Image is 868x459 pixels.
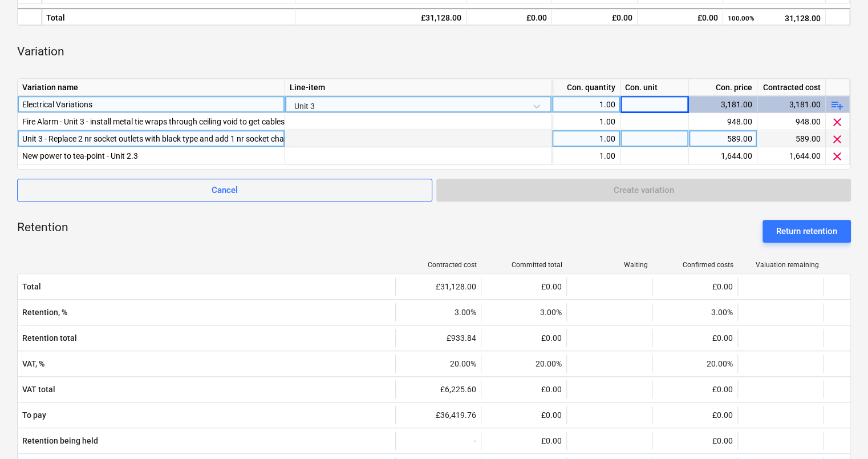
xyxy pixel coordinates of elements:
[486,261,562,269] div: Committed total
[42,8,295,25] div: Total
[557,130,615,147] div: 1.00
[557,96,615,113] div: 1.00
[811,404,868,459] iframe: Chat Widget
[395,406,481,424] div: £36,419.76
[757,130,826,147] div: 589.00
[22,436,391,445] span: Retention being held
[22,96,280,112] div: Electrical Variations
[395,432,481,450] div: -
[830,132,844,146] span: clear
[481,355,566,373] div: 20.00%
[652,329,737,347] div: £0.00
[467,8,552,25] div: £0.00
[395,277,481,296] div: £31,128.00
[22,282,391,291] span: Total
[757,113,826,130] div: 948.00
[728,14,755,22] small: 100.00%
[693,96,752,113] div: 3,181.00
[728,9,821,27] div: 31,128.00
[395,355,481,373] div: 20.00%
[22,308,391,317] span: Retention, %
[22,113,280,130] div: Fire Alarm - Unit 3 - install metal tie wraps through ceiling void to get cables off ceilings thr...
[652,432,737,450] div: £0.00
[652,380,737,398] div: £0.00
[395,380,481,398] div: £6,225.60
[18,79,285,96] div: Variation name
[17,179,432,202] button: Cancel
[693,147,752,164] div: 1,644.00
[481,277,566,296] div: £0.00
[652,355,737,373] div: 20.00%
[481,432,566,450] div: £0.00
[830,115,844,129] span: clear
[22,359,391,368] span: VAT, %
[22,147,280,164] div: New power to tea-point - Unit 2.3
[762,220,851,243] button: Return retention
[557,113,615,130] div: 1.00
[652,303,737,321] div: 3.00%
[400,261,477,269] div: Contracted cost
[295,8,467,25] div: £31,128.00
[830,150,844,163] span: clear
[557,147,615,164] div: 1.00
[285,79,552,96] div: Line-item
[481,303,566,321] div: 3.00%
[638,8,723,25] div: £0.00
[757,147,826,164] div: 1,644.00
[481,329,566,347] div: £0.00
[757,96,826,113] div: 3,181.00
[652,406,737,424] div: £0.00
[17,220,68,243] p: Retention
[481,380,566,398] div: £0.00
[743,261,819,269] div: Valuation remaining
[689,79,757,96] div: Con. price
[620,79,689,96] div: Con. unit
[657,261,733,269] div: Confirmed costs
[212,183,238,198] div: Cancel
[693,113,752,130] div: 948.00
[830,98,844,112] span: playlist_add
[571,261,648,269] div: Waiting
[481,406,566,424] div: £0.00
[22,333,391,343] span: Retention total
[395,303,481,321] div: 3.00%
[22,410,391,420] span: To pay
[17,44,64,60] p: Variation
[776,224,837,239] div: Return retention
[552,8,638,25] div: £0.00
[693,130,752,147] div: 589.00
[22,130,280,147] div: Unit 3 - Replace 2 nr socket outlets with black type and add 1 nr socket chased into the wall.
[757,79,826,96] div: Contracted cost
[395,329,481,347] div: £933.84
[22,385,391,394] span: VAT total
[652,277,737,296] div: £0.00
[552,79,620,96] div: Con. quantity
